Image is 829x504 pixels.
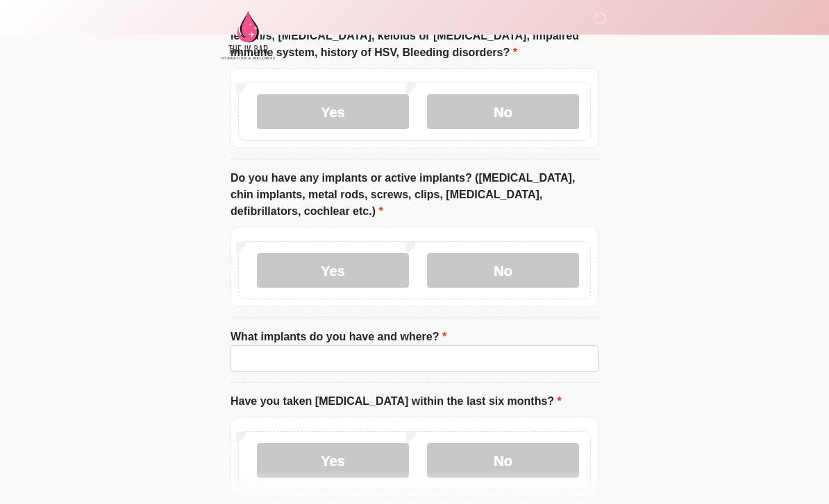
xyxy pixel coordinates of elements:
[231,393,562,410] label: Have you taken [MEDICAL_DATA] within the last six months?
[231,329,446,345] label: What implants do you have and where?
[217,10,279,60] img: The IV Bar, LLC Logo
[257,253,409,288] label: Yes
[427,443,579,478] label: No
[231,170,598,220] label: Do you have any implants or active implants? ([MEDICAL_DATA], chin implants, metal rods, screws, ...
[257,94,409,129] label: Yes
[427,253,579,288] label: No
[427,94,579,129] label: No
[257,443,409,478] label: Yes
